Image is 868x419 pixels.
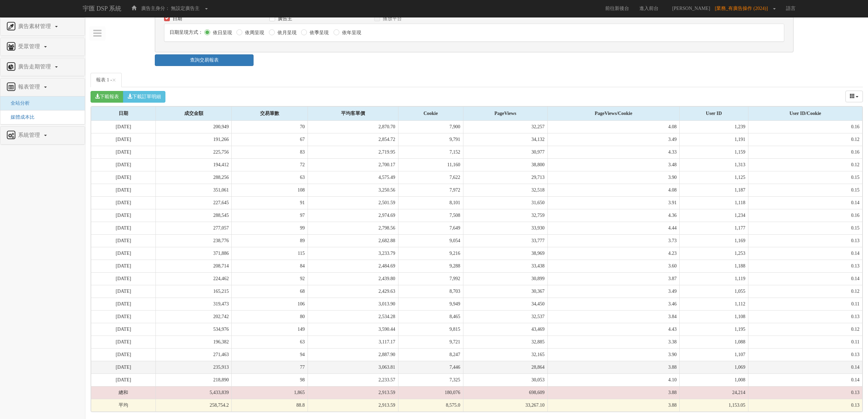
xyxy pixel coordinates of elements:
span: × [112,76,116,84]
td: 1,169 [680,234,748,247]
td: 1,088 [680,336,748,348]
td: 238,776 [156,234,232,247]
td: 30,053 [463,374,547,386]
td: [DATE] [91,121,156,133]
td: 3,233.79 [308,247,398,260]
td: 2,913.59 [308,399,398,411]
label: 播放平台 [381,15,402,22]
td: 3.38 [547,336,679,348]
td: 38,969 [463,247,547,260]
span: 報表管理 [16,84,43,90]
td: 3.84 [547,310,679,323]
td: 1,187 [680,184,748,196]
label: 依周呈現 [243,29,264,36]
td: 235,913 [156,361,232,374]
td: 97 [232,209,308,222]
td: 2,501.59 [308,196,398,209]
td: 38,800 [463,158,547,171]
td: 33,777 [463,234,547,247]
td: [DATE] [91,310,156,323]
td: 2,484.69 [308,260,398,272]
td: 351,061 [156,184,232,196]
td: 0.14 [748,247,862,260]
td: 1,008 [680,374,748,386]
td: 698,609 [463,386,547,399]
td: 1,313 [680,158,748,171]
label: 依年呈現 [340,29,361,36]
td: 4.44 [547,222,679,234]
td: [DATE] [91,272,156,285]
td: 3.91 [547,196,679,209]
div: PageViews/Cookie [548,107,679,120]
td: 63 [232,171,308,184]
td: 31,650 [463,196,547,209]
button: columns [845,91,863,102]
td: 2,439.80 [308,272,398,285]
td: 3.87 [547,272,679,285]
td: 7,325 [398,374,463,386]
td: 0.14 [748,361,862,374]
td: 30,899 [463,272,547,285]
td: 32,518 [463,184,547,196]
td: 1,119 [680,272,748,285]
td: 225,756 [156,146,232,158]
td: 9,791 [398,133,463,146]
a: 查詢交易報表 [155,54,254,66]
td: 33,267.10 [463,399,547,411]
td: 1,191 [680,133,748,146]
td: 1,125 [680,171,748,184]
td: 1,069 [680,361,748,374]
td: 32,537 [463,310,547,323]
td: [DATE] [91,133,156,146]
td: 2,534.28 [308,310,398,323]
td: 9,288 [398,260,463,272]
td: 2,887.90 [308,348,398,361]
td: 8,465 [398,310,463,323]
button: Close [112,77,116,84]
td: 288,545 [156,209,232,222]
td: 84 [232,260,308,272]
td: 30,367 [463,285,547,298]
td: [DATE] [91,234,156,247]
td: 9,054 [398,234,463,247]
td: 1,865 [232,386,308,399]
td: [DATE] [91,196,156,209]
td: 0.16 [748,209,862,222]
td: 258,754.2 [156,399,232,411]
a: 全站分析 [5,101,30,106]
td: 0.15 [748,171,862,184]
td: 92 [232,272,308,285]
td: 89 [232,234,308,247]
td: 2,233.57 [308,374,398,386]
td: 0.13 [748,399,862,411]
td: 2,429.63 [308,285,398,298]
td: 2,719.95 [308,146,398,158]
button: 下載訂單明細 [123,91,165,103]
td: 0.13 [748,234,862,247]
td: 4.08 [547,184,679,196]
td: 149 [232,323,308,336]
td: 191,266 [156,133,232,146]
td: 30,977 [463,146,547,158]
td: 3.60 [547,260,679,272]
div: 交易筆數 [232,107,307,120]
td: 196,382 [156,336,232,348]
label: 依月呈現 [276,29,297,36]
td: 32,759 [463,209,547,222]
td: [DATE] [91,171,156,184]
td: 63 [232,336,308,348]
td: 平均 [91,399,156,411]
td: [DATE] [91,158,156,171]
td: 32,885 [463,336,547,348]
td: 0.11 [748,298,862,310]
td: 3.48 [547,158,679,171]
td: 1,108 [680,310,748,323]
td: 1,239 [680,121,748,133]
td: 4.43 [547,323,679,336]
span: 廣告素材管理 [16,23,54,29]
td: 72 [232,158,308,171]
td: 180,076 [398,386,463,399]
td: [DATE] [91,361,156,374]
a: 報表 1 - [91,73,122,87]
